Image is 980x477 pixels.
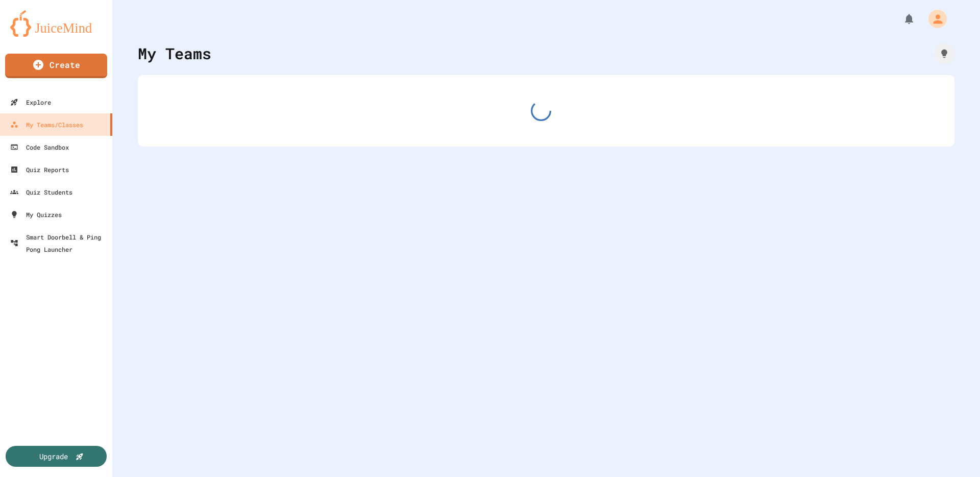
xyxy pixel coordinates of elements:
[10,186,72,198] div: Quiz Students
[884,10,918,28] div: My Notifications
[39,451,68,462] div: Upgrade
[10,10,102,37] img: logo-orange.svg
[934,43,954,64] div: How it works
[10,208,62,221] div: My Quizzes
[10,96,51,108] div: Explore
[10,163,69,176] div: Quiz Reports
[937,436,970,467] iframe: chat widget
[895,392,970,435] iframe: chat widget
[5,54,107,78] a: Create
[918,7,949,31] div: My Account
[10,118,83,131] div: My Teams/Classes
[138,42,211,65] div: My Teams
[10,231,108,255] div: Smart Doorbell & Ping Pong Launcher
[10,141,69,153] div: Code Sandbox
